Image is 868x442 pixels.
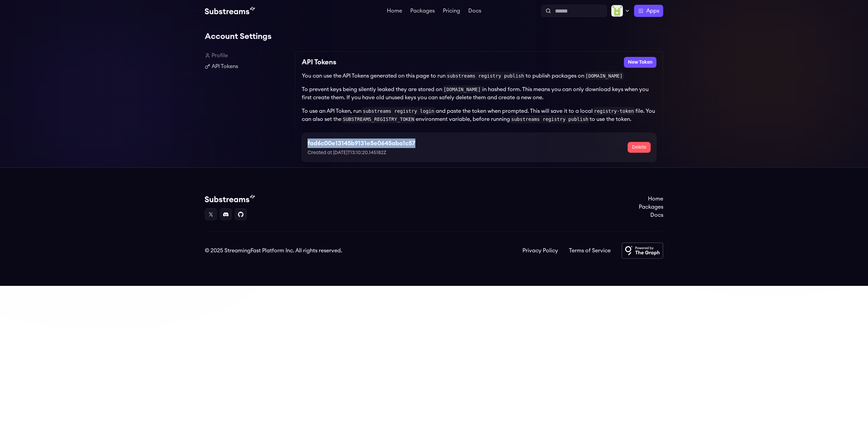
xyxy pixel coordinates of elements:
[446,72,526,80] code: substreams registry publish
[386,8,403,15] a: Home
[510,115,590,123] code: substreams registry publish
[341,115,416,123] code: SUBSTREAMS_REGISTRY_TOKEN
[442,85,482,93] code: [DOMAIN_NAME]
[205,62,290,70] a: API Tokens
[639,195,663,203] a: Home
[569,247,611,255] a: Terms of Service
[302,72,656,80] p: You can use the API Tokens generated on this page to run to publish packages on
[205,51,290,60] a: Profile
[624,57,656,68] button: New Token
[584,72,624,80] code: [DOMAIN_NAME]
[467,8,482,15] a: Docs
[622,243,663,259] img: Powered by The Graph
[302,85,656,102] p: To prevent keys being silently leaked they are stored on in hashed form. This means you can only ...
[639,211,663,219] a: Docs
[409,8,436,15] a: Packages
[205,247,342,255] div: © 2025 StreamingFast Platform Inc. All rights reserved.
[361,107,436,115] code: substreams registry login
[646,7,659,15] span: Apps
[308,149,415,156] p: Created at [DATE]T13:10:20.145182Z
[611,5,623,17] img: Profile
[593,107,635,115] code: registry-token
[205,7,255,15] img: Substream's logo
[302,57,336,68] h2: API Tokens
[205,195,255,203] img: Substream's logo
[205,30,663,43] h1: Account Settings
[302,107,656,123] p: To use an API Token, run and paste the token when prompted. This will save it to a local file. Yo...
[639,203,663,211] a: Packages
[441,8,461,15] a: Pricing
[308,139,415,148] h3: fad6c00e13145b9131e5e0645aba1c57
[522,247,558,255] a: Privacy Policy
[628,142,651,153] button: Delete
